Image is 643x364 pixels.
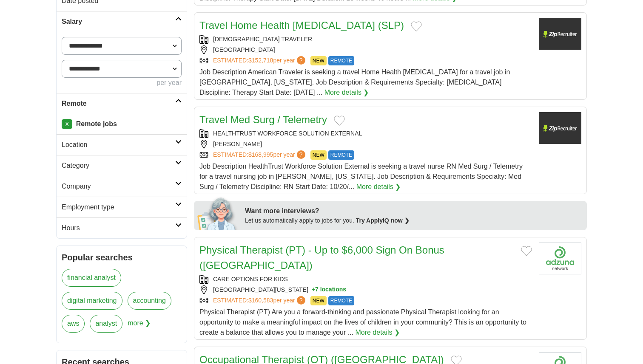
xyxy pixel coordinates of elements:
a: Travel Med Surg / Telemetry [199,114,327,125]
span: + [312,285,315,294]
h2: Employment type [62,202,175,212]
span: $152,718 [248,57,273,64]
h2: Company [62,181,175,192]
span: NEW [310,56,327,65]
span: Job Description HealthTrust Workforce Solution External is seeking a travel nurse RN Med Surg / T... [199,163,523,190]
span: more ❯ [128,315,151,338]
div: CARE OPTIONS FOR KIDS [199,275,532,284]
button: Add to favorite jobs [334,116,345,126]
a: Physical Therapist (PT) - Up to $6,000 Sign On Bonus ([GEOGRAPHIC_DATA]) [199,244,444,271]
a: Travel Home Health [MEDICAL_DATA] (SLP) [199,20,404,31]
a: Category [57,155,187,176]
span: NEW [310,296,327,305]
span: $168,995 [248,151,273,158]
a: Remote [57,93,187,114]
strong: Remote jobs [76,120,117,127]
a: ESTIMATED:$160,583per year? [213,296,307,305]
a: More details ❯ [355,327,400,338]
div: [GEOGRAPHIC_DATA][US_STATE] [199,285,532,294]
div: per year [62,78,182,88]
h2: Salary [62,17,175,27]
a: More details ❯ [356,182,401,192]
span: REMOTE [328,56,354,65]
span: REMOTE [328,150,354,160]
div: [PERSON_NAME] [199,140,532,149]
a: ESTIMATED:$152,718per year? [213,56,307,65]
img: apply-iq-scientist.png [197,196,239,230]
a: More details ❯ [324,87,369,98]
div: [GEOGRAPHIC_DATA] [199,45,532,54]
a: Company [57,176,187,197]
h2: Category [62,161,175,171]
a: analyst [90,315,122,333]
a: Location [57,134,187,155]
a: X [62,119,72,129]
img: Company logo [539,18,581,50]
span: ? [297,296,305,305]
a: ESTIMATED:$168,995per year? [213,150,307,160]
span: Job Description American Traveler is seeking a travel Home Health [MEDICAL_DATA] for a travel job... [199,68,510,96]
span: REMOTE [328,296,354,305]
img: Company logo [539,243,581,274]
a: Employment type [57,197,187,217]
div: Want more interviews? [245,206,582,216]
a: financial analyst [62,269,121,287]
button: +7 locations [312,285,346,294]
div: Let us automatically apply to jobs for you. [245,216,582,225]
div: HEALTHTRUST WORKFORCE SOLUTION EXTERNAL [199,129,532,138]
a: Try ApplyIQ now ❯ [356,217,410,224]
span: $160,583 [248,297,273,304]
span: NEW [310,150,327,160]
a: Hours [57,217,187,238]
h2: Popular searches [62,251,182,264]
h2: Hours [62,223,175,233]
a: digital marketing [62,292,122,310]
a: aws [62,315,85,333]
a: Salary [57,11,187,32]
span: ? [297,150,305,159]
a: accounting [128,292,171,310]
div: [DEMOGRAPHIC_DATA] TRAVELER [199,35,532,44]
span: Physical Therapist (PT) Are you a forward-thinking and passionate Physical Therapist looking for ... [199,308,526,336]
img: Company logo [539,112,581,144]
h2: Remote [62,99,175,109]
h2: Location [62,140,175,150]
button: Add to favorite jobs [411,21,422,31]
span: ? [297,56,305,65]
button: Add to favorite jobs [521,246,532,256]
